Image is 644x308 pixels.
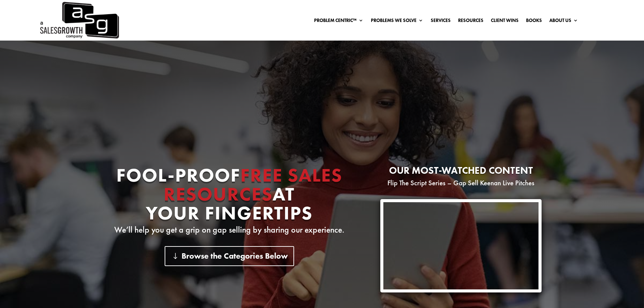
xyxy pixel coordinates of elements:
a: Resources [458,18,483,25]
a: Problem Centric™ [314,18,363,25]
p: We’ll help you get a grip on gap selling by sharing our experience. [102,226,356,234]
span: Free Sales Resources [164,163,342,206]
a: About Us [549,18,578,25]
a: Books [526,18,542,25]
a: Services [431,18,451,25]
a: Browse the Categories Below [165,246,294,266]
h2: Our most-watched content [380,166,542,179]
h1: Fool-proof At Your Fingertips [102,166,356,226]
p: Flip The Script Series – Gap Sell Keenan Live Pitches [380,179,542,187]
a: Client Wins [491,18,519,25]
a: Problems We Solve [371,18,423,25]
